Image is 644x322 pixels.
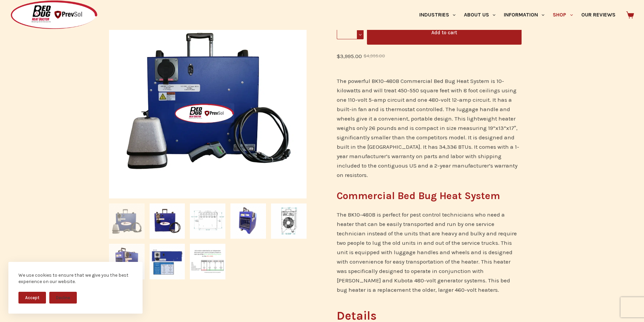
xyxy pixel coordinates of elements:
h3: Commercial Bed Bug Heat System [337,188,522,203]
div: We use cookies to ensure that we give you the best experience on our website. [18,272,132,285]
p: The BK10-480B is perfect for pest control technicians who need a heater that can be easily transp... [337,210,522,294]
img: Dimensions of the side of the BK10-480 Heater [271,203,307,239]
span: $ [364,53,367,58]
bdi: 3,995.00 [337,53,362,59]
a: The BK10-480 Heater from Bed Bug Heat Doctor [307,96,504,102]
img: Information submitted by an independent third party pest control company based on their use of th... [190,244,225,279]
span: $ [337,53,340,59]
img: Electrical specifications for the BK10-480 Bed Bug Heater [150,244,185,279]
img: Side view of the BK10-480 Heater [230,203,266,239]
input: Product quantity [337,21,364,39]
p: The powerful BK10-480B Commercial Bed Bug Heat System is 10-kilowatts and will treat 450-550 squa... [337,76,522,180]
img: The BK10-480 Heater from Bed Bug Heat Doctor [307,1,504,198]
button: Add to cart [367,21,522,45]
img: The BK10-480 Heater a replacement for older, larger 480 heaters [109,244,145,279]
img: The BK10-480 Commercial Bed Bug Heater for heat treatments with 480-volt power [109,203,145,239]
img: Dimensions of the BK10-480 Bed Bug Heater [190,203,225,239]
button: Decline [49,292,77,304]
button: Open LiveChat chat widget [5,3,25,23]
img: The BK10-480 Heater from Bed Bug Heat Doctor [150,203,185,239]
bdi: 4,995.00 [364,53,385,58]
h2: Details [337,310,522,322]
button: Accept [18,292,46,304]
